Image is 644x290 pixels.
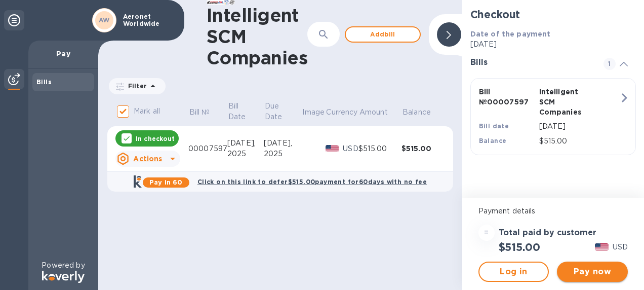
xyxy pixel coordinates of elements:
span: Due Date [265,101,301,122]
p: Bill Date [228,101,250,122]
p: [DATE] [470,39,636,50]
p: Filter [124,82,147,90]
span: Pay now [565,266,620,278]
span: Bill Date [228,101,263,122]
p: Currency [326,107,357,118]
span: Add bill [354,28,412,41]
div: [DATE], [227,138,264,149]
div: [DATE], [264,138,302,149]
p: Payment details [478,206,628,216]
span: Balance [402,107,444,118]
b: Click on this link to defer $515.00 payment for 60 days with no fee [197,178,427,186]
button: Addbill [345,26,421,43]
div: $515.00 [358,143,401,154]
p: Image [302,107,325,118]
span: 1 [603,58,616,70]
p: Amount [359,107,388,118]
h3: Bills [470,58,591,67]
div: 00007597 [188,143,227,154]
b: Pay in 60 [149,178,182,186]
button: Bill №00007597Intelligent SCM CompaniesBill date[DATE]Balance$515.00 [470,78,636,155]
p: Due Date [265,101,288,122]
p: USD [343,143,358,154]
b: Bill date [479,122,509,130]
p: [DATE] [539,121,619,132]
div: = [478,225,495,241]
p: $515.00 [539,136,619,147]
h1: Intelligent SCM Companies [207,5,307,68]
p: Powered by [42,260,85,271]
b: Balance [479,137,507,144]
u: Actions [133,155,162,163]
span: Amount [359,107,401,118]
button: Log in [478,262,549,282]
img: USD [326,145,339,152]
p: USD [613,242,628,252]
span: Bill № [189,107,223,118]
h3: Total paid by customer [499,228,596,238]
p: Aeronet Worldwide [123,13,174,27]
b: Date of the payment [470,30,551,38]
p: Mark all [134,106,160,117]
button: Pay now [557,262,628,282]
p: Bill № [189,107,210,118]
div: 2025 [227,149,264,159]
h2: $515.00 [499,241,540,253]
b: Bills [36,78,52,86]
span: Log in [488,266,540,278]
p: Bill № 00007597 [479,87,535,107]
img: USD [595,243,609,250]
h2: Checkout [470,8,636,21]
p: Pay [36,49,90,59]
div: 2025 [264,149,302,159]
p: In checkout [136,134,175,143]
b: AW [99,16,110,24]
p: Balance [402,107,431,118]
div: $515.00 [401,143,445,154]
p: Intelligent SCM Companies [539,87,595,117]
img: Logo [42,271,85,283]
